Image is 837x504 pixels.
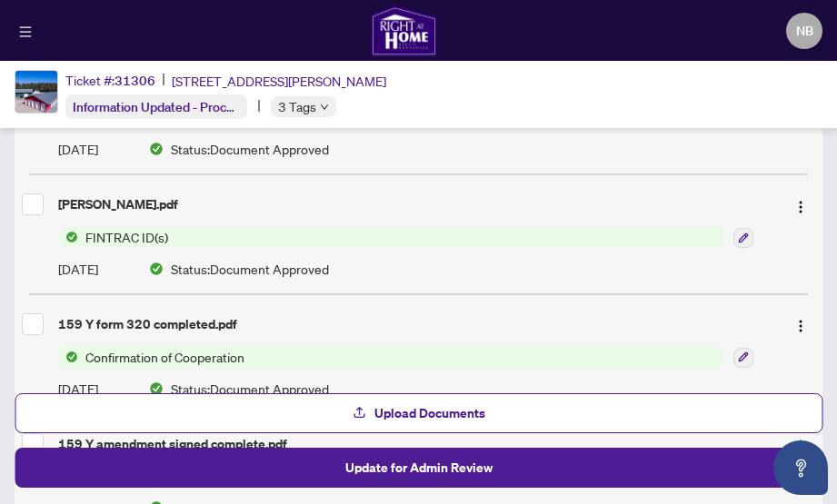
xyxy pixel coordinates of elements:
img: Document Status [149,262,164,276]
button: Upload Documents [15,393,822,433]
span: 3 Tags [278,96,316,117]
span: [DATE] [58,379,98,399]
span: Update for Admin Review [345,453,493,482]
span: [DATE] [58,259,98,279]
button: Logo [786,310,815,339]
span: [DATE] [58,139,98,159]
img: Logo [793,319,808,333]
span: NB [796,21,813,41]
span: down [320,103,329,112]
span: menu [19,25,32,38]
img: logo [371,5,436,56]
span: Confirmation of Cooperation [78,347,252,367]
div: Ticket #: [65,70,155,91]
div: [PERSON_NAME].pdf [58,194,772,214]
button: Update for Admin Review [15,448,822,488]
span: Status: Document Approved [171,139,329,159]
button: Logo [786,190,815,219]
img: Document Status [149,142,164,156]
button: Open asap [773,440,828,495]
span: Status: Document Approved [171,259,329,279]
img: Document Status [149,381,164,396]
img: Status Icon [58,227,78,247]
span: Upload Documents [374,399,485,428]
span: [STREET_ADDRESS][PERSON_NAME] [172,71,386,91]
span: 31306 [115,73,155,89]
span: Information Updated - Processing Pending [73,98,314,115]
span: Status: Document Approved [171,379,329,399]
span: FINTRAC ID(s) [78,227,175,247]
img: Logo [793,200,808,214]
div: 159 Y form 320 completed.pdf [58,314,772,334]
img: IMG-X12059802_1.jpg [15,71,57,113]
img: Status Icon [58,347,78,367]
